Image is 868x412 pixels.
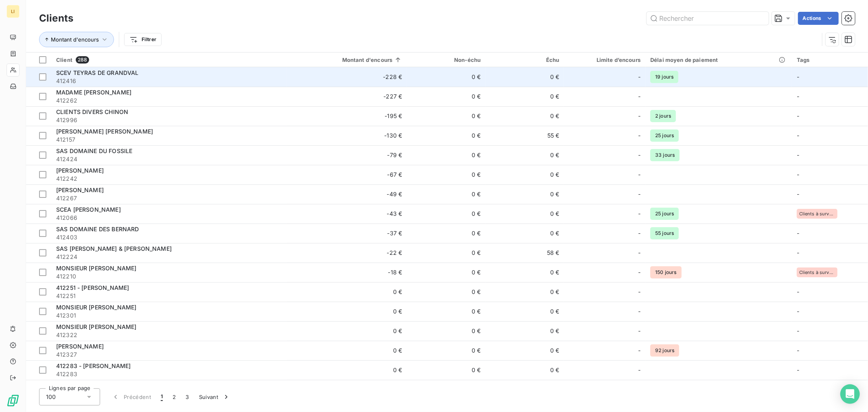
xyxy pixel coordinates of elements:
span: 412283 - [PERSON_NAME] [56,362,131,369]
span: 55 jours [650,227,679,239]
span: - [638,131,641,140]
span: 412322 [56,331,282,339]
span: - [797,151,799,158]
span: - [797,327,799,334]
span: - [638,190,641,198]
span: 412283 [56,370,282,378]
td: 0 € [407,380,485,399]
td: 0 € [407,263,485,282]
span: - [638,288,641,296]
span: 100 [46,393,56,401]
td: -37 € [287,224,407,243]
td: 0 € [407,106,485,126]
td: 0 € [287,282,407,302]
td: 0 € [485,380,564,399]
h3: Clients [39,11,73,26]
td: 0 € [287,302,407,321]
div: Montant d'encours [292,57,402,63]
span: 25 jours [650,129,679,142]
span: 412416 [56,77,282,85]
span: - [797,93,799,100]
span: 412403 [56,233,282,241]
button: Actions [798,12,839,25]
div: Échu [490,57,559,63]
td: 0 € [485,204,564,224]
td: -195 € [287,106,407,126]
td: 0 € [407,165,485,184]
div: LI [7,5,20,18]
span: [PERSON_NAME] [56,343,104,350]
span: - [797,191,799,197]
span: 412066 [56,214,282,222]
td: 0 € [407,87,485,106]
td: -228 € [287,67,407,87]
td: 0 € [407,321,485,341]
span: SAS [PERSON_NAME] & [PERSON_NAME] [56,245,172,252]
div: Non-échu [412,57,481,63]
td: 0 € [485,106,564,126]
td: -79 € [287,145,407,165]
td: 58 € [485,243,564,263]
button: 2 [168,388,181,405]
td: -227 € [287,87,407,106]
span: 92 jours [650,344,679,357]
span: 33 jours [650,149,680,161]
span: 150 jours [650,266,681,278]
span: SAS DOMAINE DES BERNARD [56,226,139,232]
td: 0 € [407,341,485,360]
td: 0 € [287,321,407,341]
span: 288 [76,56,89,64]
button: Montant d'encours [39,32,114,47]
span: MADAME [PERSON_NAME] [56,89,131,96]
img: Logo LeanPay [7,394,20,407]
td: -22 € [287,243,407,263]
td: 0 € [485,321,564,341]
div: Open Intercom Messenger [840,384,860,404]
span: Clients à surveiller [799,211,835,216]
span: - [797,171,799,178]
span: - [797,132,799,139]
span: 412424 [56,155,282,163]
span: [PERSON_NAME] [56,167,104,174]
span: - [797,112,799,119]
span: 412327 [56,351,282,359]
span: - [638,268,641,276]
span: - [797,73,799,80]
span: 412251 - [PERSON_NAME] [56,284,129,291]
span: - [797,249,799,256]
button: Suivant [194,388,235,405]
span: - [638,346,641,355]
span: 19 jours [650,71,678,83]
td: 0 € [407,126,485,145]
button: Précédent [107,388,156,405]
span: 412251 [56,292,282,300]
td: 0 € [407,282,485,302]
td: 0 € [485,302,564,321]
span: - [638,307,641,316]
span: SAS DOMAINE DU FOSSILE [56,147,132,154]
span: - [638,229,641,237]
td: 0 € [407,204,485,224]
div: Tags [797,57,863,63]
span: Clients à surveiller [799,270,835,275]
td: 0 € [407,145,485,165]
button: Filtrer [124,33,162,46]
td: 0 € [287,341,407,360]
td: -18 € [287,263,407,282]
span: MONSIEUR [PERSON_NAME] [56,304,136,311]
span: - [638,151,641,159]
span: - [797,230,799,237]
td: 0 € [407,184,485,204]
span: 412996 [56,116,282,124]
td: -130 € [287,126,407,145]
span: - [638,73,641,81]
td: 0 € [485,282,564,302]
span: MONSIEUR [PERSON_NAME] [56,323,136,330]
span: 412157 [56,136,282,144]
td: 0 € [485,224,564,243]
td: 0 € [485,165,564,184]
span: 412224 [56,253,282,261]
span: [PERSON_NAME] [PERSON_NAME] [56,128,153,135]
span: - [638,210,641,218]
span: - [638,327,641,335]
